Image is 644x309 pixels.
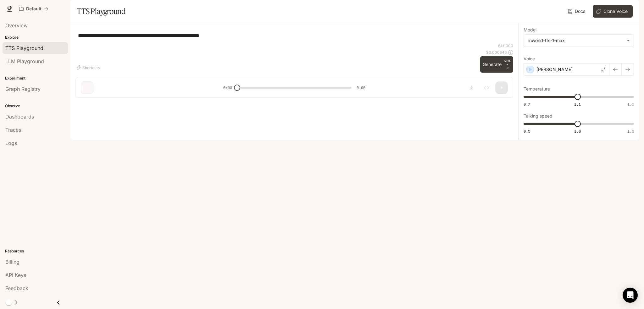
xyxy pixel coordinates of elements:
[504,59,511,66] p: CTRL +
[524,114,552,118] p: Talking speed
[524,87,550,91] p: Temperature
[26,6,42,12] p: Default
[524,57,535,61] p: Voice
[524,129,530,134] span: 0.5
[536,66,573,73] p: [PERSON_NAME]
[574,129,581,134] span: 1.0
[524,28,536,32] p: Model
[528,37,624,44] div: inworld-tts-1-max
[623,288,638,303] div: Open Intercom Messenger
[524,35,634,47] div: inworld-tts-1-max
[574,102,581,107] span: 1.1
[524,102,530,107] span: 0.7
[16,3,51,15] button: All workspaces
[77,5,125,18] h1: TTS Playground
[504,59,511,70] p: ⏎
[480,56,513,73] button: GenerateCTRL +⏎
[567,5,588,18] a: Docs
[75,63,102,73] button: Shortcuts
[627,102,634,107] span: 1.5
[627,129,634,134] span: 1.5
[593,5,633,18] button: Clone Voice
[486,50,507,55] p: $ 0.000640
[498,43,513,48] p: 64 / 1000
